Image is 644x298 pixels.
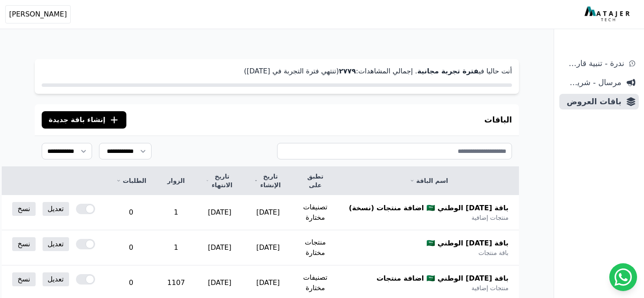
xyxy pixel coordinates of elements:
a: اسم الباقة [349,176,509,185]
a: تاريخ الانتهاء [206,172,234,189]
span: باقة [DATE] الوطني 🇸🇦 [426,238,509,248]
span: إنشاء باقة جديدة [49,115,106,125]
span: باقات العروض [563,96,621,108]
strong: ٢٧٧٩ [339,67,356,75]
td: [DATE] [195,230,244,265]
th: تطبق على [292,167,339,195]
td: 0 [106,195,157,230]
a: نسخ [12,237,35,251]
span: ندرة - تنبية قارب علي النفاذ [563,57,624,70]
span: باقة منتجات [479,248,509,257]
span: [PERSON_NAME] [9,9,67,20]
td: 1 [157,230,195,265]
strong: فترة تجربة مجانية [417,67,479,75]
td: [DATE] [195,195,244,230]
td: منتجات مختارة [292,230,339,265]
p: أنت حاليا في . إجمالي المشاهدات: (تنتهي فترة التجربة في [DATE]) [42,66,512,76]
td: 0 [106,230,157,265]
button: [PERSON_NAME] [5,5,71,23]
span: باقة [DATE] الوطني 🇸🇦 اضافة منتجات (نسخة) [349,203,509,213]
a: تعديل [43,237,69,251]
img: MatajerTech Logo [585,7,632,22]
a: نسخ [12,202,35,216]
td: [DATE] [244,230,292,265]
a: تعديل [43,202,69,216]
span: مرسال - شريط دعاية [563,76,621,89]
td: [DATE] [244,195,292,230]
a: الطلبات [116,176,146,185]
h3: الباقات [484,114,512,126]
span: باقة [DATE] الوطني 🇸🇦 اضافة منتجات [376,273,509,284]
a: نسخ [12,272,35,286]
span: منتجات إضافية [472,284,509,292]
a: تعديل [43,272,69,286]
a: تاريخ الإنشاء [254,172,282,189]
span: منتجات إضافية [472,213,509,222]
td: تصنيفات مختارة [292,195,339,230]
button: إنشاء باقة جديدة [42,111,126,129]
th: الزوار [157,167,195,195]
td: 1 [157,195,195,230]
